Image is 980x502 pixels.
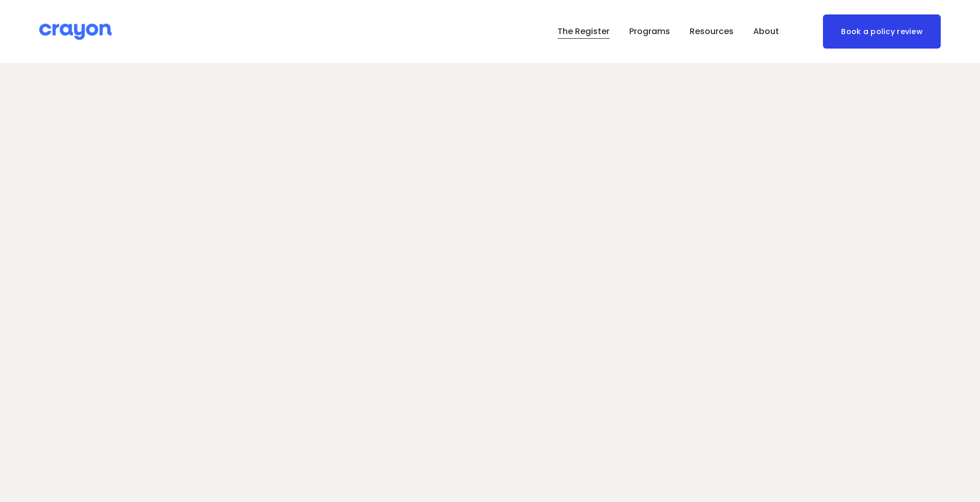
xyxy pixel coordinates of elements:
span: Resources [690,24,734,39]
a: folder dropdown [629,23,670,40]
a: The Register [557,23,610,40]
a: Book a policy review [823,14,941,48]
img: Crayon [39,23,112,41]
a: folder dropdown [690,23,734,40]
span: About [753,24,779,39]
span: Programs [629,24,670,39]
a: folder dropdown [753,23,779,40]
